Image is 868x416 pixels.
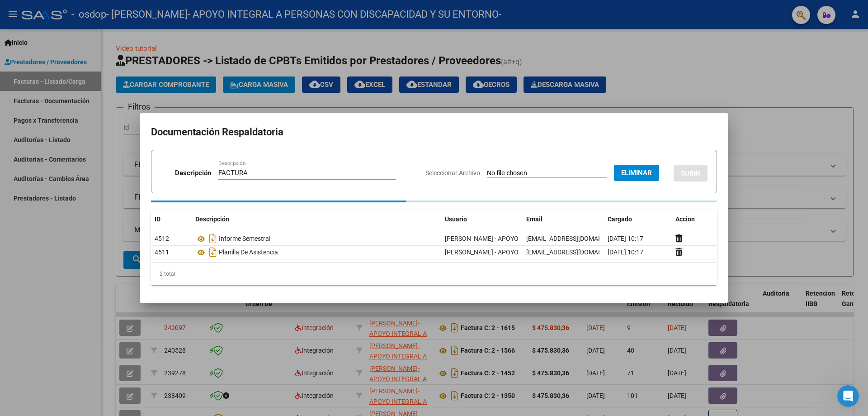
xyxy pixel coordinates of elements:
[207,231,219,246] i: Descargar documento
[672,210,717,229] datatable-header-cell: Accion
[608,215,632,223] span: Cargado
[175,168,211,178] p: Descripción
[608,249,643,256] span: [DATE] 10:17
[445,215,467,223] span: Usuario
[837,385,859,407] iframe: Intercom live chat
[523,210,604,229] datatable-header-cell: Email
[445,235,654,242] span: [PERSON_NAME] - APOYO INTEGRAL A PERS. CON DISCA. Y SU ENTORNO
[526,249,627,256] span: [EMAIL_ADDRESS][DOMAIN_NAME]
[151,210,192,229] datatable-header-cell: ID
[621,169,652,177] span: Eliminar
[445,249,654,256] span: [PERSON_NAME] - APOYO INTEGRAL A PERS. CON DISCA. Y SU ENTORNO
[425,169,480,177] span: Seleccionar Archivo
[675,215,695,223] span: Accion
[608,235,643,242] span: [DATE] 10:17
[195,245,438,259] div: Planilla De Asistencia
[155,235,169,242] span: 4512
[604,210,672,229] datatable-header-cell: Cargado
[681,169,700,177] span: SUBIR
[151,263,717,285] div: 2 total
[155,249,169,256] span: 4511
[195,231,438,246] div: Informe Semestral
[441,210,523,229] datatable-header-cell: Usuario
[192,210,441,229] datatable-header-cell: Descripción
[526,235,627,242] span: [EMAIL_ADDRESS][DOMAIN_NAME]
[151,124,717,141] h2: Documentación Respaldatoria
[674,165,708,182] button: SUBIR
[526,215,542,223] span: Email
[195,215,229,223] span: Descripción
[207,245,219,259] i: Descargar documento
[614,165,659,181] button: Eliminar
[155,215,160,223] span: ID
